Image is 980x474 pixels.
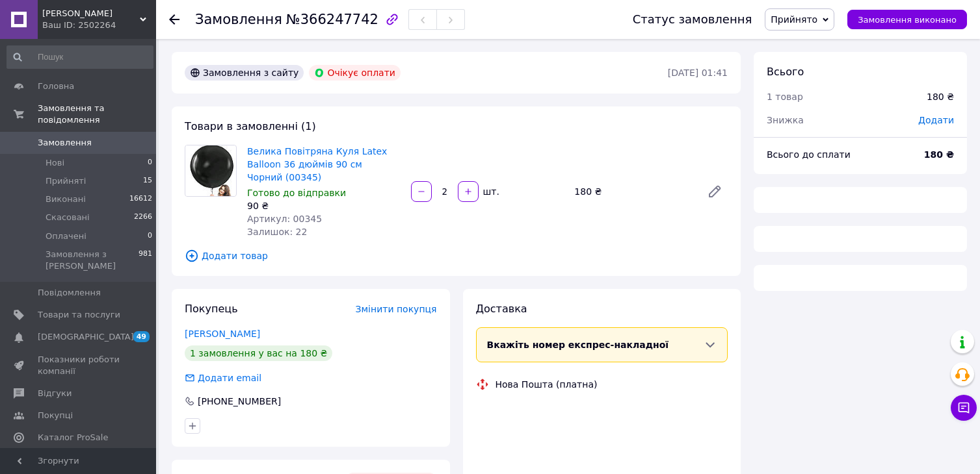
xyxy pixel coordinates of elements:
[767,115,804,125] span: Знижка
[38,432,108,443] span: Каталог ProSale
[951,395,977,421] button: Чат з покупцем
[169,13,179,26] div: Повернутися назад
[148,157,152,169] span: 0
[286,12,378,27] span: №366247742
[129,193,152,205] span: 16612
[133,331,150,342] span: 49
[569,182,696,201] div: 180 ₴
[38,354,120,377] span: Показники роботи компанії
[42,19,156,31] div: Ваш ID: 2502264
[771,14,817,25] span: Прийнято
[247,227,307,237] span: Залишок: 22
[46,157,64,169] span: Нові
[148,231,152,242] span: 0
[38,287,101,299] span: Повідомлення
[185,303,238,315] span: Покупець
[38,309,120,321] span: Товари та послуги
[767,92,803,102] span: 1 товар
[196,371,263,384] div: Додати email
[42,8,140,19] span: Anny Store
[196,395,282,408] div: [PHONE_NUMBER]
[38,331,134,343] span: [DEMOGRAPHIC_DATA]
[143,175,152,187] span: 15
[185,329,260,339] a: [PERSON_NAME]
[185,345,332,361] div: 1 замовлення у вас на 180 ₴
[309,65,401,81] div: Очікує оплати
[38,103,156,126] span: Замовлення та повідомлення
[183,371,263,384] div: Додати email
[247,188,346,198] span: Готово до відправки
[858,15,957,25] span: Замовлення виконано
[847,10,967,29] button: Замовлення виконано
[480,185,501,198] div: шт.
[38,81,74,92] span: Головна
[38,388,72,399] span: Відгуки
[38,137,92,149] span: Замовлення
[487,340,669,350] span: Вкажіть номер експрес-накладної
[185,65,304,81] div: Замовлення з сайту
[492,378,601,391] div: Нова Пошта (платна)
[139,249,152,272] span: 981
[185,120,316,132] span: Товари в замовленні (1)
[38,410,73,421] span: Покупці
[767,66,804,78] span: Всього
[247,214,322,224] span: Артикул: 00345
[767,149,851,160] span: Всього до сплати
[702,179,728,205] a: Редагувати
[918,115,954,125] span: Додати
[927,90,954,103] div: 180 ₴
[46,212,90,223] span: Скасовані
[356,304,437,314] span: Змінити покупця
[247,146,387,182] a: Велика Повітряна Куля Latex Balloon 36 дюймів 90 см Чорний (00345)
[247,199,401,212] div: 90 ₴
[46,175,86,187] span: Прийняті
[185,249,728,263] span: Додати товар
[46,231,86,242] span: Оплачені
[195,12,282,27] span: Замовлення
[7,45,153,69] input: Пошук
[186,145,235,196] img: Велика Повітряна Куля Latex Balloon 36 дюймів 90 см Чорний (00345)
[134,212,152,223] span: 2266
[633,13,752,26] div: Статус замовлення
[924,149,954,160] b: 180 ₴
[668,68,728,78] time: [DATE] 01:41
[46,193,86,205] span: Виконані
[46,249,139,272] span: Замовлення з [PERSON_NAME]
[476,303,527,315] span: Доставка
